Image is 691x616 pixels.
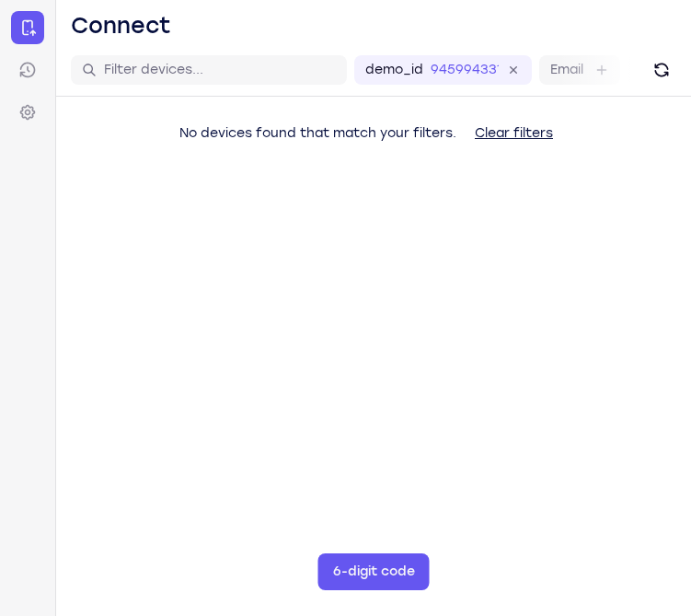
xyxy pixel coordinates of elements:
input: Filter devices... [104,61,336,79]
span: No devices found that match your filters. [179,125,456,141]
button: Refresh [647,55,676,85]
a: Connect [11,11,44,44]
button: 6-digit code [318,553,430,590]
a: Settings [11,96,44,129]
a: Sessions [11,53,44,87]
h1: Connect [71,11,171,41]
label: Email [550,61,583,79]
button: Clear filters [460,115,568,152]
label: demo_id [365,61,423,79]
